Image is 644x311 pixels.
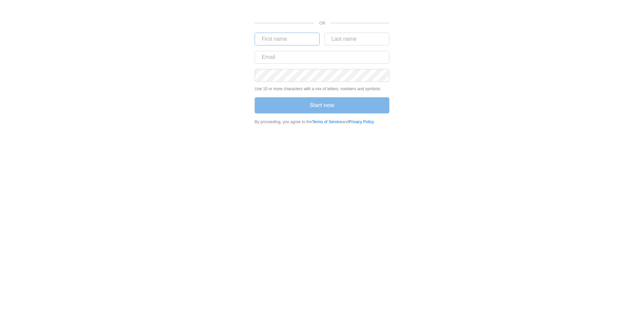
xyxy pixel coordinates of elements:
[255,86,389,92] p: Use 10 or more characters with a mix of letters, numbers and symbols.
[312,119,342,124] a: Terms of Service
[255,119,389,125] div: By proceeding, you agree to the and
[324,33,389,45] input: Last name
[255,33,320,45] input: First name
[255,51,389,64] input: Email
[349,119,374,124] a: Privacy Policy
[319,20,322,26] p: OR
